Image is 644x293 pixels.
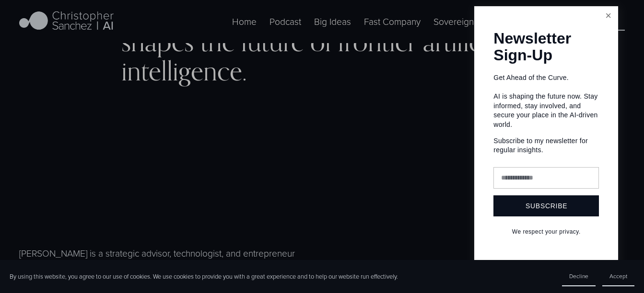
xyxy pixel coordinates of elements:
p: Subscribe to my newsletter for regular insights. [493,136,599,155]
span: Subscribe [526,202,567,210]
button: Decline [562,267,596,286]
h1: Newsletter Sign-Up [493,30,599,64]
span: Decline [569,272,588,280]
a: Close [600,8,617,24]
p: Get Ahead of the Curve. AI is shaping the future now. Stay informed, stay involved, and secure yo... [493,73,599,130]
p: We respect your privacy. [493,228,599,236]
p: By using this website, you agree to our use of cookies. We use cookies to provide you with a grea... [10,272,398,281]
button: Subscribe [493,195,599,216]
span: Accept [609,272,627,280]
button: Accept [602,267,634,286]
